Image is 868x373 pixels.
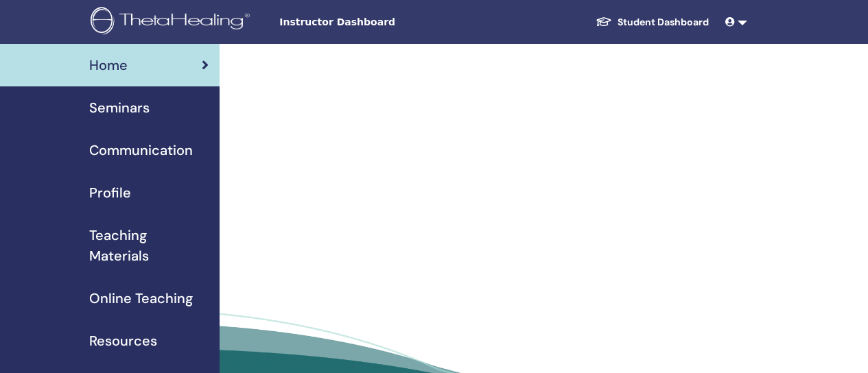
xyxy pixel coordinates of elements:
[89,140,193,160] span: Communication
[596,16,612,27] img: graduation-cap-white.svg
[89,97,150,118] span: Seminars
[585,10,720,35] a: Student Dashboard
[89,330,157,351] span: Resources
[91,7,255,38] img: logo.png
[89,225,209,266] span: Teaching Materials
[89,55,128,75] span: Home
[89,288,193,309] span: Online Teaching
[279,15,485,29] span: Instructor Dashboard
[89,182,131,203] span: Profile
